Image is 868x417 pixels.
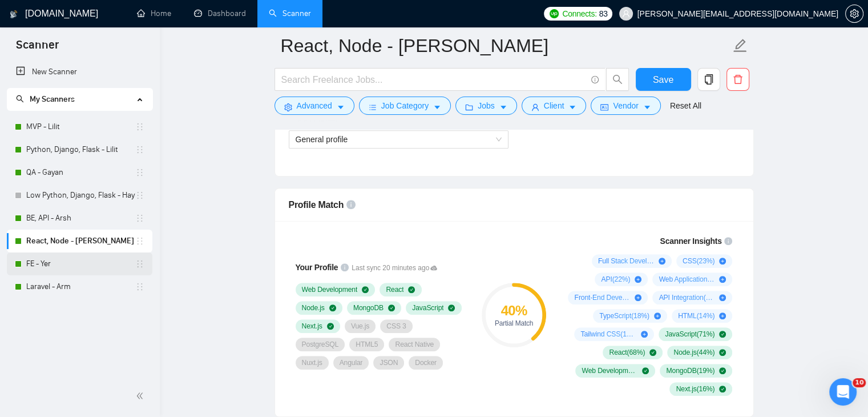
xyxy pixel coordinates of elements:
[670,99,701,112] a: Reset All
[26,161,135,184] a: QA - Gayan
[10,5,18,23] img: logo
[7,138,152,161] li: Python, Django, Flask - Lilit
[356,340,378,349] span: HTML5
[654,312,661,319] span: plus-circle
[609,348,645,357] span: React ( 68 %)
[329,304,336,311] span: check-circle
[340,358,363,367] span: Angular
[7,61,152,83] li: New Scanner
[719,276,726,283] span: plus-circle
[137,9,171,18] a: homeHome
[381,99,429,112] span: Job Category
[135,236,144,246] span: holder
[522,97,587,115] button: userClientcaret-down
[659,258,665,264] span: plus-circle
[719,258,726,264] span: plus-circle
[386,285,403,294] span: React
[659,275,714,284] span: Web Application ( 20 %)
[482,320,546,327] div: Partial Match
[380,358,398,367] span: JSON
[478,99,495,112] span: Jobs
[26,230,135,252] a: React, Node - [PERSON_NAME]
[613,99,638,112] span: Vendor
[16,61,143,83] a: New Scanner
[606,68,629,91] button: search
[580,330,636,339] span: Tailwind CSS ( 13 %)
[465,103,473,111] span: folder
[302,285,358,294] span: Web Development
[302,322,322,331] span: Next.js
[135,145,144,154] span: holder
[7,207,152,230] li: BE, API - Arsh
[574,293,630,302] span: Front-End Development ( 19 %)
[26,184,135,207] a: Low Python, Django, Flask - Hayk
[659,293,714,302] span: API Integration ( 18 %)
[653,73,673,87] span: Save
[136,390,147,402] span: double-left
[7,37,68,61] span: Scanner
[531,103,539,111] span: user
[829,378,857,406] iframe: Intercom live chat
[719,367,726,374] span: check-circle
[415,358,437,367] span: Docker
[550,9,559,18] img: upwork-logo.png
[641,331,648,338] span: plus-circle
[649,349,656,356] span: check-circle
[660,237,721,245] span: Scanner Insights
[673,348,714,357] span: Node.js ( 44 %)
[302,340,339,349] span: PostgreSQL
[544,99,564,112] span: Client
[7,275,152,298] li: Laravel - Arm
[359,97,451,115] button: barsJob Categorycaret-down
[599,7,608,20] span: 83
[395,340,434,349] span: React Native
[600,103,608,111] span: idcard
[665,330,714,339] span: JavaScript ( 71 %)
[719,331,726,338] span: check-circle
[302,358,322,367] span: Nuxt.js
[683,256,714,266] span: CSS ( 23 %)
[635,294,641,301] span: plus-circle
[666,366,714,375] span: MongoDB ( 19 %)
[26,115,135,138] a: MVP - Lilit
[26,207,135,230] a: BE, API - Arsh
[346,200,356,209] span: info-circle
[296,131,502,148] span: General profile
[697,68,720,91] button: copy
[353,303,383,312] span: MongoDB
[678,311,714,320] span: HTML ( 14 %)
[853,378,866,387] span: 10
[408,286,415,293] span: check-circle
[135,259,144,268] span: holder
[194,9,246,18] a: dashboardDashboard
[135,168,144,177] span: holder
[719,349,726,356] span: check-circle
[719,312,726,319] span: plus-circle
[327,323,334,330] span: check-circle
[642,367,649,374] span: check-circle
[846,9,863,18] span: setting
[26,138,135,161] a: Python, Django, Flask - Lilit
[352,263,437,274] span: Last sync 20 minutes ago
[296,263,338,272] span: Your Profile
[302,303,325,312] span: Node.js
[599,311,649,320] span: TypeScript ( 18 %)
[724,237,732,245] span: info-circle
[341,263,349,271] span: info-circle
[499,103,507,111] span: caret-down
[337,103,345,111] span: caret-down
[676,384,714,394] span: Next.js ( 16 %)
[281,31,730,60] input: Scanner name...
[7,230,152,252] li: React, Node - Yuri
[562,7,596,20] span: Connects:
[351,322,369,331] span: Vue.js
[601,275,630,284] span: API ( 22 %)
[719,386,726,392] span: check-circle
[135,214,144,223] span: holder
[726,68,749,91] button: delete
[284,103,292,111] span: setting
[643,103,651,111] span: caret-down
[582,366,637,375] span: Web Development ( 20 %)
[289,200,344,210] span: Profile Match
[16,95,24,103] span: search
